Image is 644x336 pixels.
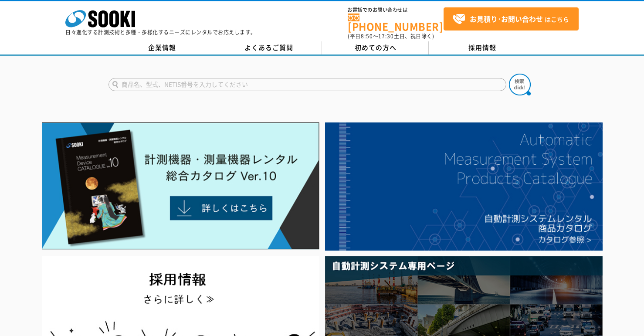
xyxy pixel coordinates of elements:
a: 企業情報 [108,41,215,54]
a: 採用情報 [429,41,536,54]
a: よくあるご質問 [215,41,322,54]
img: Catalog Ver10 [42,122,319,250]
span: 17:30 [378,32,394,40]
img: 自動計測システムカタログ [325,122,603,251]
a: [PHONE_NUMBER] [348,14,444,31]
span: (平日 ～ 土日、祝日除く) [348,32,434,40]
a: 初めての方へ [322,41,429,54]
span: 8:50 [361,32,373,40]
span: お電話でのお問い合わせは [348,7,444,13]
span: 初めての方へ [355,43,397,52]
span: はこちら [452,13,569,26]
img: btn_search.png [509,74,531,95]
a: お見積り･お問い合わせはこちら [444,7,579,31]
input: 商品名、型式、NETIS番号を入力してください [108,78,506,91]
p: 日々進化する計測技術と多種・多様化するニーズにレンタルでお応えします。 [65,30,256,35]
strong: お見積り･お問い合わせ [470,14,543,24]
